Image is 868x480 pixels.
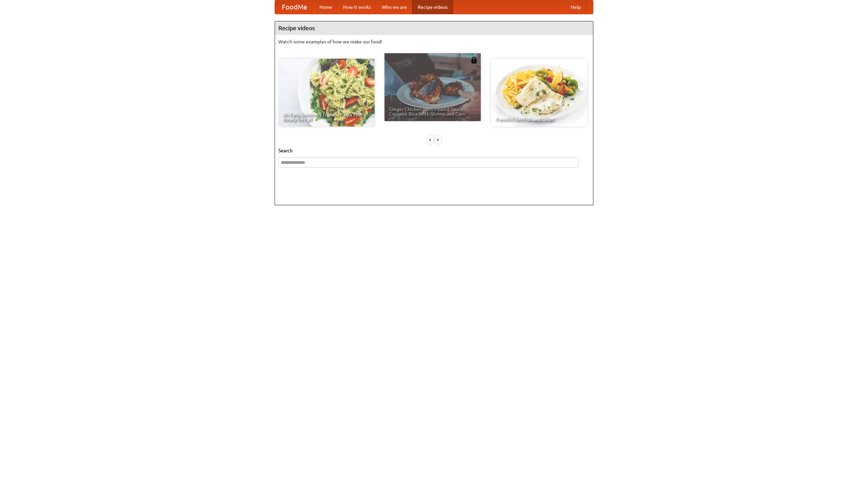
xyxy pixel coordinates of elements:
[338,0,376,14] a: How it works
[278,38,590,45] p: Watch some examples of how we make our food!
[427,135,433,144] div: «
[471,57,477,63] img: 483408.png
[278,147,590,154] h5: Search
[491,59,587,127] a: French Fries Fish and Chips
[283,112,370,122] span: An Easy, Summery Tomato Pasta That's Ready for Fall
[278,59,375,127] a: An Easy, Summery Tomato Pasta That's Ready for Fall
[565,0,586,14] a: Help
[376,0,412,14] a: Who we are
[314,0,338,14] a: Home
[275,21,593,35] h4: Recipe videos
[412,0,453,14] a: Recipe videos
[496,117,583,122] span: French Fries Fish and Chips
[275,0,314,14] a: FoodMe
[435,135,441,144] div: »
